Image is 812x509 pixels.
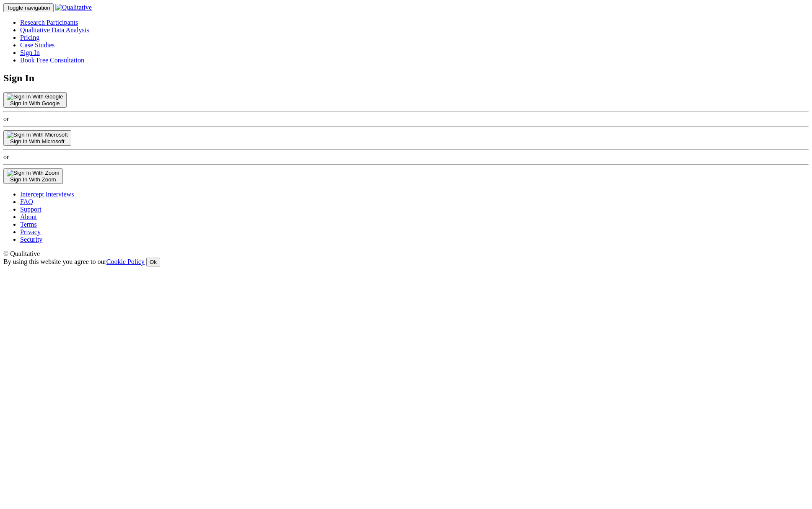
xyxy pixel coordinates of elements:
a: FAQ [20,198,33,205]
button: Sign In With Microsoft [3,130,71,146]
img: Sign In With Zoom [7,170,60,176]
a: Cookie Policy [106,258,145,265]
img: Sign In With Google [7,93,63,100]
div: By using this website you agree to our [3,258,809,266]
a: Intercept Interviews [20,191,74,198]
a: Qualitative Data Analysis [20,26,89,34]
button: Sign In With Google [3,92,67,108]
a: Privacy [20,228,41,235]
button: Sign In With Zoom [3,168,63,184]
div: © Qualitative [3,250,809,258]
a: Sign In [20,49,40,56]
a: Book Free Consultation [20,57,84,64]
h2: Sign In [3,72,809,84]
img: Qualitative [55,4,92,11]
img: Sign In With Microsoft [7,132,68,138]
button: Toggle navigation [3,3,54,12]
a: Security [20,236,42,243]
span: or [3,115,9,122]
div: Sign In With Microsoft [7,138,68,145]
div: Sign In With Google [7,100,63,106]
a: Research Participants [20,19,78,26]
a: Pricing [20,34,39,41]
a: About [20,213,37,220]
a: Terms [20,221,37,228]
span: Toggle navigation [7,5,50,11]
button: Ok [146,258,160,266]
div: Sign In With Zoom [7,176,60,183]
span: or [3,153,9,160]
a: Case Studies [20,41,54,49]
a: Support [20,206,42,213]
